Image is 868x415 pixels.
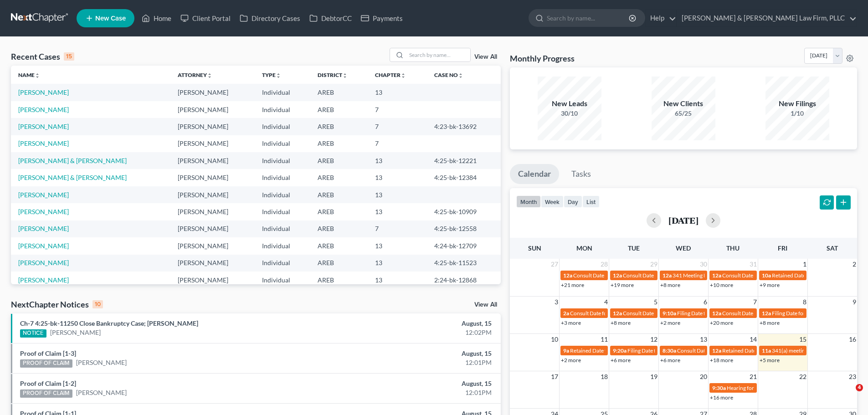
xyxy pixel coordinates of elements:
[310,186,368,203] td: AREB
[563,164,599,184] a: Tasks
[255,255,310,272] td: Individual
[318,72,348,78] a: Districtunfold_more
[802,297,807,307] span: 8
[310,203,368,220] td: AREB
[563,272,572,279] span: 12a
[541,195,564,208] button: week
[427,169,501,186] td: 4:25-bk-12384
[727,384,798,391] span: Hearing for [PERSON_NAME]
[547,10,630,26] input: Search by name...
[852,297,857,307] span: 9
[255,272,310,288] td: Individual
[703,297,708,307] span: 6
[255,152,310,169] td: Individual
[663,347,676,354] span: 8:30a
[827,244,838,252] span: Sat
[18,88,69,96] a: [PERSON_NAME]
[255,169,310,186] td: Individual
[760,282,780,288] a: +9 more
[340,379,492,388] div: August, 15
[762,272,771,279] span: 10a
[710,282,733,288] a: +10 more
[570,347,704,354] span: Retained Date for [PERSON_NAME] & [PERSON_NAME]
[18,106,69,113] a: [PERSON_NAME]
[427,203,501,220] td: 4:25-bk-10909
[516,195,541,208] button: month
[11,51,74,62] div: Recent Cases
[310,135,368,152] td: AREB
[563,310,569,317] span: 2a
[310,84,368,101] td: AREB
[310,237,368,254] td: AREB
[427,152,501,169] td: 4:25-bk-12221
[255,118,310,135] td: Individual
[20,349,76,357] a: Proof of Claim [1-3]
[92,300,103,308] div: 10
[772,272,858,279] span: Retained Date for [PERSON_NAME]
[623,272,706,279] span: Consult Date for [PERSON_NAME]
[576,244,592,252] span: Mon
[570,310,653,317] span: Consult Date for [PERSON_NAME]
[563,347,569,354] span: 9a
[699,334,708,345] span: 13
[427,118,501,135] td: 4:23-bk-13692
[427,255,501,272] td: 4:25-bk-11523
[798,371,807,382] span: 22
[628,244,640,252] span: Tue
[699,259,708,270] span: 30
[427,272,501,288] td: 2:24-bk-12868
[20,319,198,327] a: Ch-7 4:25-bk-11250 Close Bankruptcy Case; [PERSON_NAME]
[623,310,731,317] span: Consult Date for [PERSON_NAME], Monkevis
[760,357,780,364] a: +5 more
[668,215,699,225] h2: [DATE]
[613,310,622,317] span: 12a
[652,109,715,118] div: 65/25
[368,135,427,152] td: 7
[848,371,857,382] span: 23
[653,297,658,307] span: 5
[76,388,127,397] a: [PERSON_NAME]
[676,244,691,252] span: Wed
[837,384,859,406] iframe: Intercom live chat
[749,259,758,270] span: 31
[368,220,427,237] td: 7
[18,208,69,215] a: [PERSON_NAME]
[600,371,609,382] span: 18
[856,384,863,391] span: 4
[611,357,631,364] a: +6 more
[510,164,559,184] a: Calendar
[170,272,255,288] td: [PERSON_NAME]
[340,319,492,328] div: August, 15
[613,347,627,354] span: 9:20a
[255,186,310,203] td: Individual
[550,371,559,382] span: 17
[406,48,470,61] input: Search by name...
[613,272,622,279] span: 12a
[660,357,680,364] a: +6 more
[170,152,255,169] td: [PERSON_NAME]
[401,73,406,78] i: unfold_more
[538,109,601,118] div: 30/10
[18,276,69,284] a: [PERSON_NAME]
[235,10,305,26] a: Directory Cases
[18,123,69,130] a: [PERSON_NAME]
[600,334,609,345] span: 11
[368,118,427,135] td: 7
[677,10,857,26] a: [PERSON_NAME] & [PERSON_NAME] Law Firm, PLLC
[611,319,631,326] a: +8 more
[663,310,676,317] span: 9:10a
[310,255,368,272] td: AREB
[726,244,740,252] span: Thu
[474,54,497,60] a: View All
[710,357,733,364] a: +18 more
[649,259,658,270] span: 29
[852,259,857,270] span: 2
[11,299,103,310] div: NextChapter Notices
[649,334,658,345] span: 12
[310,101,368,118] td: AREB
[340,349,492,358] div: August, 15
[778,244,787,252] span: Fri
[762,310,771,317] span: 12a
[710,319,733,326] a: +20 more
[170,135,255,152] td: [PERSON_NAME]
